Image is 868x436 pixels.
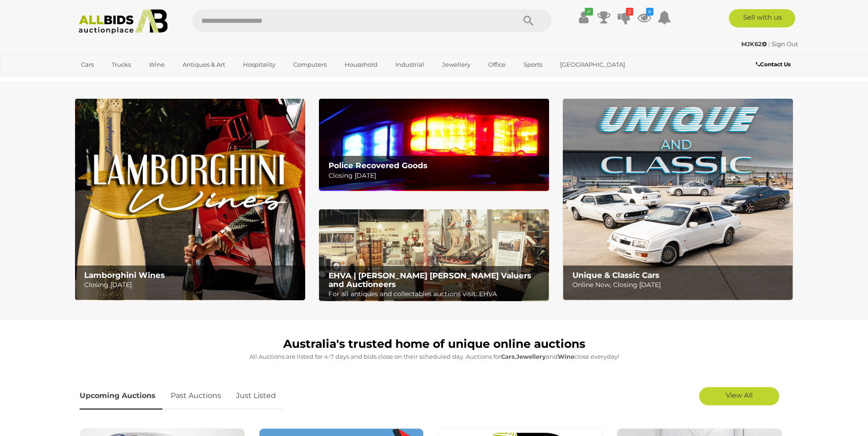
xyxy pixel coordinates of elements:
a: Sell with us [729,9,795,27]
p: For all antiques and collectables auctions visit: EHVA [329,288,544,300]
a: Just Listed [229,383,283,409]
b: Lamborghini Wines [84,271,165,280]
a: Office [482,57,512,72]
i: 6 [646,8,653,16]
a: EHVA | Evans Hastings Valuers and Auctioneers EHVA | [PERSON_NAME] [PERSON_NAME] Valuers and Auct... [319,209,549,302]
a: Past Auctions [164,383,228,409]
img: Unique & Classic Cars [563,99,793,300]
img: Police Recovered Goods [319,99,549,191]
img: Allbids.com.au [74,9,173,34]
p: Online Now, Closing [DATE] [572,279,788,291]
strong: Cars [501,353,515,360]
a: 2 [617,9,631,26]
strong: MJK62 [741,40,767,48]
a: Household [339,57,383,72]
b: Unique & Classic Cars [572,271,659,280]
a: Lamborghini Wines Lamborghini Wines Closing [DATE] [75,99,305,300]
a: [GEOGRAPHIC_DATA] [554,57,631,72]
a: MJK62 [741,40,768,48]
a: Industrial [389,57,430,72]
img: EHVA | Evans Hastings Valuers and Auctioneers [319,209,549,302]
a: Jewellery [436,57,476,72]
span: | [768,40,770,48]
b: EHVA | [PERSON_NAME] [PERSON_NAME] Valuers and Auctioneers [329,271,531,289]
span: View All [726,391,753,399]
b: Contact Us [756,61,791,68]
a: Contact Us [756,59,793,69]
a: Trucks [106,57,137,72]
a: Cars [75,57,100,72]
strong: Wine [558,353,574,360]
a: Sports [518,57,548,72]
a: View All [699,387,779,405]
button: Search [506,9,551,32]
a: Unique & Classic Cars Unique & Classic Cars Online Now, Closing [DATE] [563,99,793,300]
a: Sign Out [771,40,798,48]
img: Lamborghini Wines [75,99,305,300]
i: ✔ [585,8,593,16]
a: ✔ [577,9,591,26]
i: 2 [626,8,633,16]
a: Upcoming Auctions [80,383,162,409]
strong: Jewellery [516,353,546,360]
b: Police Recovered Goods [329,161,427,170]
h1: Australia's trusted home of unique online auctions [80,338,789,351]
a: Police Recovered Goods Police Recovered Goods Closing [DATE] [319,99,549,191]
p: Closing [DATE] [84,279,300,291]
a: Computers [287,57,333,72]
p: Closing [DATE] [329,170,544,181]
a: 6 [637,9,651,26]
a: Wine [143,57,171,72]
a: Antiques & Art [177,57,231,72]
a: Hospitality [237,57,281,72]
p: All Auctions are listed for 4-7 days and bids close on their scheduled day. Auctions for , and cl... [80,351,789,362]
